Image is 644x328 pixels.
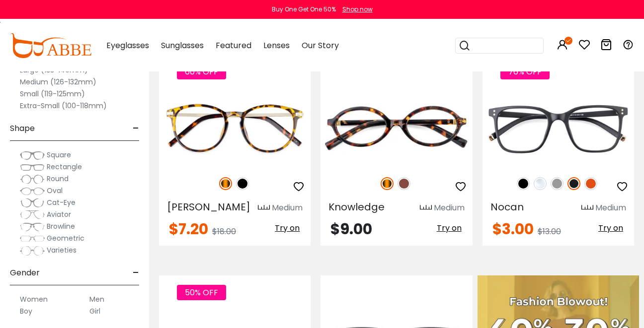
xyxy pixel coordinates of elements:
div: Shop now [342,5,373,14]
label: Extra-Small (100-118mm) [20,100,107,112]
label: Men [89,293,104,305]
img: Orange [584,177,597,190]
div: Buy One Get One 50% [272,5,336,14]
img: abbeglasses.com [10,33,91,58]
label: Women [20,293,48,305]
span: Browline [47,221,75,231]
span: Sunglasses [161,40,204,51]
img: Matte Black [567,177,580,190]
label: Medium (126-132mm) [20,76,96,88]
label: Boy [20,305,32,317]
span: Featured [216,40,251,51]
span: Try on [598,222,623,234]
img: Tortoise Knowledge - Acetate ,Universal Bridge Fit [321,90,472,166]
img: Brown [398,177,410,190]
img: Tortoise Callie - Combination ,Universal Bridge Fit [159,90,311,166]
img: size ruler [258,204,270,212]
img: Varieties.png [20,246,45,256]
span: Geometric [47,233,84,243]
span: Our Story [302,40,339,51]
span: $18.00 [212,226,236,237]
span: $9.00 [330,218,372,240]
img: Square.png [20,150,45,160]
img: Gray [551,177,563,190]
label: Girl [89,305,100,317]
span: [PERSON_NAME] [167,200,250,214]
img: Tortoise [219,177,232,190]
span: Varieties [47,245,77,255]
img: Browline.png [20,222,45,232]
img: Tortoise [381,177,394,190]
span: $13.00 [538,226,561,237]
span: Knowledge [328,200,385,214]
span: Shape [10,117,35,140]
span: Try on [275,222,300,234]
img: Round.png [20,174,45,184]
span: - [133,117,139,140]
img: Clear [534,177,547,190]
img: Cat-Eye.png [20,198,45,208]
div: Medium [434,202,465,214]
span: 50% OFF [177,285,226,300]
button: Try on [272,222,303,235]
img: Oval.png [20,186,45,196]
span: $3.00 [492,218,534,240]
img: Aviator.png [20,210,45,220]
button: Try on [434,222,465,235]
span: Eyeglasses [106,40,149,51]
span: 76% OFF [500,64,550,79]
span: Lenses [263,40,290,51]
span: 60% OFF [177,64,226,79]
span: Nocan [490,200,524,214]
span: Oval [47,186,63,196]
span: Try on [437,222,462,234]
span: Aviator [47,209,71,219]
img: size ruler [420,204,432,212]
img: Rectangle.png [20,162,45,172]
img: Geometric.png [20,234,45,244]
span: Round [47,174,69,184]
span: Square [47,150,71,160]
button: Try on [595,222,626,235]
img: Matte-black Nocan - TR ,Universal Bridge Fit [483,90,634,166]
span: $7.20 [169,218,208,240]
span: Rectangle [47,162,82,172]
div: Medium [595,202,626,214]
label: Small (119-125mm) [20,88,85,100]
div: Medium [272,202,303,214]
span: Gender [10,261,40,285]
img: Black [517,177,530,190]
span: - [133,261,139,285]
a: Shop now [337,5,373,13]
img: size ruler [581,204,593,212]
span: Cat-Eye [47,197,76,207]
img: Black [236,177,249,190]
